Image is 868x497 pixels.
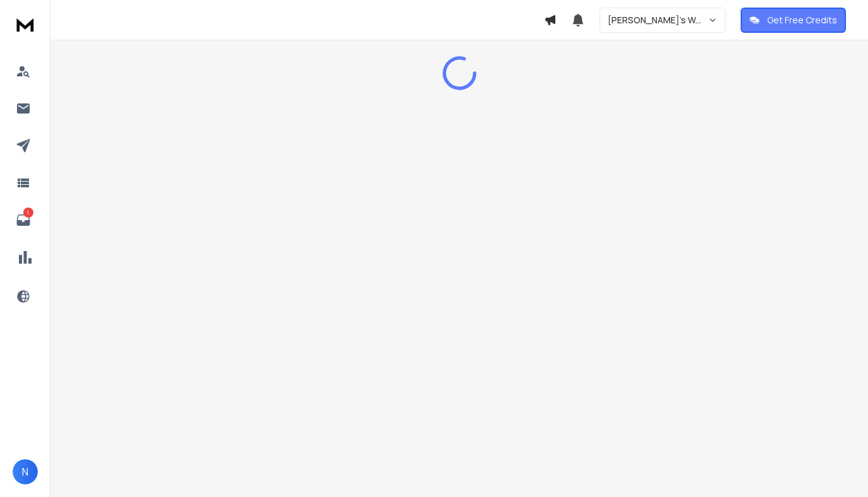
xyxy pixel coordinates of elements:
button: Get Free Credits [741,8,846,33]
p: 1 [23,208,33,218]
p: [PERSON_NAME]'s Workspace [608,14,708,26]
p: Get Free Credits [767,14,837,26]
button: N [13,459,38,484]
img: logo [13,13,38,36]
a: 1 [11,208,36,233]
